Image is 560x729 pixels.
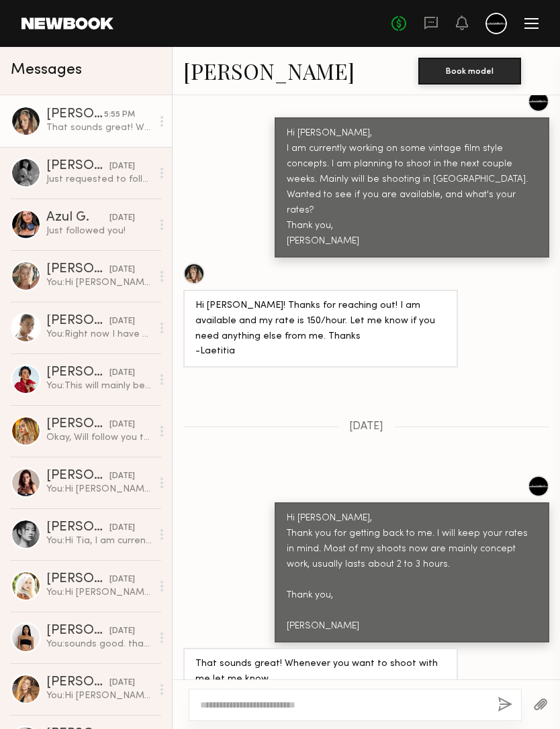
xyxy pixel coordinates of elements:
[195,298,446,360] div: Hi [PERSON_NAME]! Thanks for reaching out! I am available and my rate is 150/hour. Let me know if...
[46,160,109,173] div: [PERSON_NAME]
[183,56,355,85] a: [PERSON_NAME]
[109,315,135,328] div: [DATE]
[109,212,135,225] div: [DATE]
[46,380,152,392] div: You: This will mainly be a non-commercial, mainly focus on some of the concepts I am developing o...
[46,328,152,341] div: You: Right now I have shoots planned on 10/15 and 10/22.
[46,586,152,599] div: You: Hi [PERSON_NAME], I am currently working on some vintage film style concepts. I am planning ...
[109,625,135,638] div: [DATE]
[46,624,109,638] div: [PERSON_NAME]
[46,573,109,586] div: [PERSON_NAME]
[46,689,152,702] div: You: Hi [PERSON_NAME], I am currently working on some vintage film style concepts. I am planning ...
[11,62,82,78] span: Messages
[109,264,135,276] div: [DATE]
[109,573,135,586] div: [DATE]
[349,421,383,433] span: [DATE]
[109,522,135,535] div: [DATE]
[46,315,109,328] div: [PERSON_NAME]
[46,211,109,225] div: Azul G.
[46,535,152,547] div: You: Hi Tia, I am currently working on some vintage film style concepts. I am planning to shoot i...
[46,676,109,689] div: [PERSON_NAME]
[46,521,109,535] div: [PERSON_NAME]
[418,64,521,76] a: Book model
[109,160,135,173] div: [DATE]
[195,657,446,687] div: That sounds great! Whenever you want to shoot with me let me know
[46,638,152,651] div: You: sounds good. thank you
[109,677,135,689] div: [DATE]
[418,58,521,85] button: Book model
[287,126,537,249] div: Hi [PERSON_NAME], I am currently working on some vintage film style concepts. I am planning to sh...
[46,366,109,380] div: [PERSON_NAME]
[46,431,152,444] div: Okay, Will follow you there!
[46,483,152,496] div: You: Hi [PERSON_NAME], I am currently working on some vintage film style concepts. I am planning ...
[46,263,109,276] div: [PERSON_NAME]
[109,470,135,483] div: [DATE]
[46,121,152,134] div: That sounds great! Whenever you want to shoot with me let me know
[46,108,104,121] div: [PERSON_NAME]
[46,418,109,431] div: [PERSON_NAME]
[46,469,109,483] div: [PERSON_NAME]
[109,367,135,380] div: [DATE]
[46,276,152,289] div: You: Hi [PERSON_NAME], thank you for getting back to me. So you will only be in LA between 10/18 ...
[287,511,537,634] div: Hi [PERSON_NAME], Thank you for getting back to me. I will keep your rates in mind. Most of my sh...
[109,418,135,431] div: [DATE]
[46,225,152,237] div: Just followed you!
[46,173,152,186] div: Just requested to follow you
[104,109,135,121] div: 5:55 PM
